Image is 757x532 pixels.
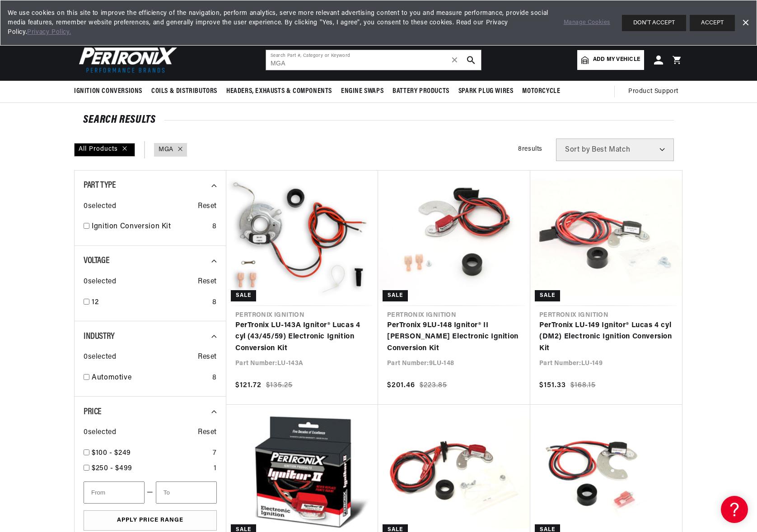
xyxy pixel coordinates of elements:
[738,16,752,30] a: Dismiss Banner
[235,320,369,355] a: PerTronix LU-143A Ignitor® Lucas 4 cyl (43/45/59) Electronic Ignition Conversion Kit
[628,81,683,102] summary: Product Support
[84,276,116,288] span: 0 selected
[159,145,173,155] a: MGA
[565,146,590,153] span: Sort by
[92,297,209,309] a: 12
[156,481,217,504] input: To
[74,81,147,102] summary: Ignition Conversions
[458,87,514,96] span: Spark Plug Wires
[213,448,217,459] div: 7
[84,181,116,190] span: Part Type
[151,87,217,96] span: Coils & Distributors
[564,18,610,28] a: Manage Cookies
[92,221,209,233] a: Ignition Conversion Kit
[27,29,71,36] a: Privacy Policy.
[577,50,644,70] a: Add my vehicle
[147,487,154,499] span: —
[336,81,388,102] summary: Engine Swaps
[212,221,217,233] div: 8
[198,427,217,439] span: Reset
[84,352,116,363] span: 0 selected
[83,116,674,125] div: SEARCH RESULTS
[212,372,217,384] div: 8
[198,201,217,213] span: Reset
[74,143,135,157] div: All Products
[222,81,336,102] summary: Headers, Exhausts & Components
[522,87,560,96] span: Motorcycle
[387,320,521,355] a: PerTronix 9LU-148 Ignitor® II [PERSON_NAME] Electronic Ignition Conversion Kit
[454,81,518,102] summary: Spark Plug Wires
[84,201,116,213] span: 0 selected
[461,50,481,70] button: search button
[84,481,145,504] input: From
[393,87,449,96] span: Battery Products
[622,15,686,31] button: DON'T ACCEPT
[84,510,217,531] button: Apply Price Range
[226,87,332,96] span: Headers, Exhausts & Components
[84,332,115,341] span: Industry
[556,139,674,161] select: Sort by
[92,465,132,472] span: $250 - $499
[518,146,542,153] span: 8 results
[92,372,209,384] a: Automotive
[690,15,735,31] button: ACCEPT
[593,56,640,64] span: Add my vehicle
[74,87,142,96] span: Ignition Conversions
[92,449,131,457] span: $100 - $249
[212,297,217,309] div: 8
[84,256,109,265] span: Voltage
[518,81,565,102] summary: Motorcycle
[147,81,222,102] summary: Coils & Distributors
[198,276,217,288] span: Reset
[198,352,217,363] span: Reset
[388,81,454,102] summary: Battery Products
[628,87,678,97] span: Product Support
[266,50,481,70] input: Search Part #, Category or Keyword
[84,427,116,439] span: 0 selected
[74,44,178,75] img: Pertronix
[84,407,102,416] span: Price
[214,463,217,475] div: 1
[539,320,673,355] a: PerTronix LU-149 Ignitor® Lucas 4 cyl (DM2) Electronic Ignition Conversion Kit
[341,87,383,96] span: Engine Swaps
[8,9,551,37] span: We use cookies on this site to improve the efficiency of the navigation, perform analytics, serve...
